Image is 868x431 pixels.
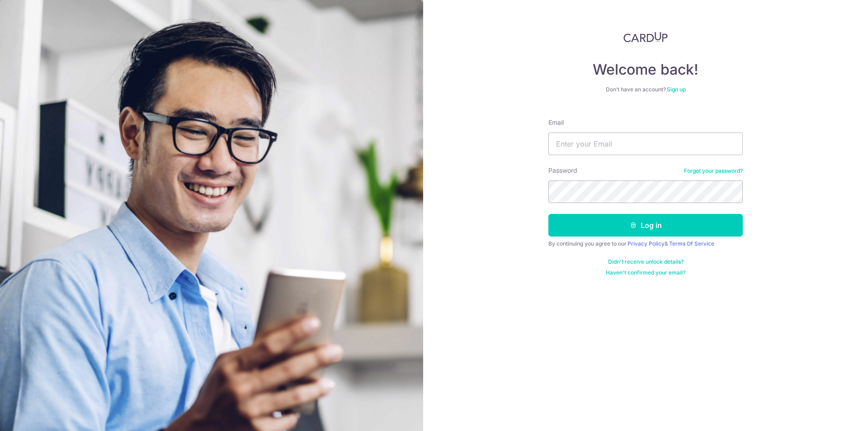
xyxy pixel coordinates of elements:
a: Didn't receive unlock details? [608,258,684,265]
label: Email [548,118,564,127]
h4: Welcome back! [548,61,743,79]
img: CardUp Logo [623,32,668,43]
a: Forgot your password? [684,167,743,175]
a: Haven't confirmed your email? [606,269,685,276]
input: Enter your Email [548,133,743,155]
div: By continuing you agree to our & [548,240,743,247]
div: Don’t have an account? [548,86,743,93]
a: Sign up [667,86,686,93]
label: Password [548,166,577,175]
a: Terms Of Service [669,240,714,247]
button: Log in [548,214,743,237]
a: Privacy Policy [627,240,665,247]
keeper-lock: Open Keeper Popup [725,138,736,149]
